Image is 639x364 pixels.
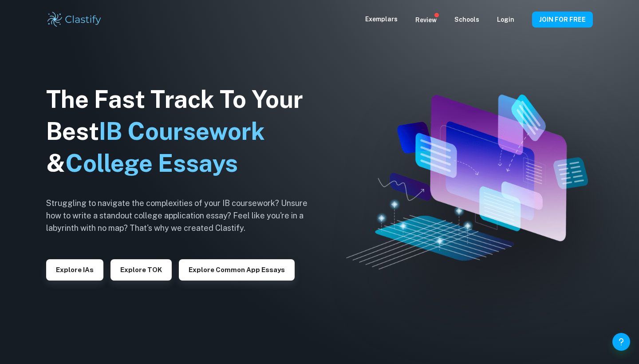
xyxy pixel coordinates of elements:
button: Explore TOK [110,259,172,281]
button: Explore Common App essays [179,259,295,281]
p: Review [415,15,437,25]
button: Explore IAs [46,259,103,281]
button: Help and Feedback [612,333,630,351]
button: JOIN FOR FREE [532,12,593,28]
img: Clastify logo [46,11,103,28]
a: Schools [454,16,479,23]
span: College Essays [65,149,238,177]
span: IB Coursework [99,117,265,145]
h6: Struggling to navigate the complexities of your IB coursework? Unsure how to write a standout col... [46,197,321,234]
img: Clastify hero [346,95,588,269]
p: Exemplars [365,14,398,24]
h1: The Fast Track To Your Best & [46,83,321,179]
a: Explore IAs [46,265,103,273]
a: Explore TOK [110,265,172,273]
a: Explore Common App essays [179,265,295,273]
a: Login [497,16,514,23]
